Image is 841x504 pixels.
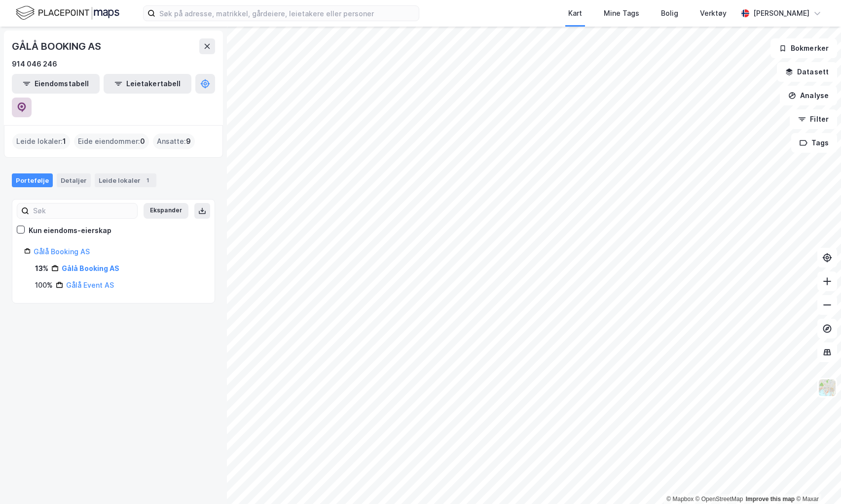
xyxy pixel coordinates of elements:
div: Kun eiendoms-eierskap [29,225,111,236]
div: Kontrollprogram for chat [792,457,841,504]
img: logo.f888ab2527a4732fd821a326f86c7f29.svg [16,4,119,22]
div: Detaljer [57,173,91,187]
div: Mine Tags [604,7,639,19]
div: 914 046 246 [12,58,57,70]
span: 0 [140,135,145,147]
div: [PERSON_NAME] [753,7,809,19]
button: Eiendomstabell [12,74,100,94]
a: Improve this map [746,496,795,503]
button: Ekspander [144,203,188,219]
input: Søk [29,203,137,218]
span: 9 [186,135,191,147]
button: Leietakertabell [104,74,191,94]
div: Leide lokaler : [12,134,70,149]
a: Mapbox [666,496,694,503]
a: Gålå Booking AS [34,247,90,256]
div: Portefølje [12,173,53,187]
div: Kart [568,7,582,19]
button: Analyse [780,86,837,105]
div: Eide eiendommer : [74,134,149,149]
a: Gålå Booking AS [62,264,119,272]
button: Datasett [777,62,837,82]
div: GÅLÅ BOOKING AS [12,38,103,54]
input: Søk på adresse, matrikkel, gårdeiere, leietakere eller personer [155,6,419,21]
div: 13% [35,263,48,274]
div: 1 [143,175,152,185]
iframe: Chat Widget [792,457,841,504]
a: OpenStreetMap [695,496,743,503]
div: Leide lokaler [95,173,156,187]
button: Bokmerker [770,38,837,58]
div: Bolig [661,7,678,19]
div: Verktøy [700,7,727,19]
span: 1 [63,135,66,147]
div: Ansatte : [153,134,195,149]
button: Filter [790,109,837,129]
div: 100% [35,279,53,291]
img: Z [818,378,837,397]
button: Tags [791,133,837,153]
a: Gålå Event AS [66,281,114,289]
